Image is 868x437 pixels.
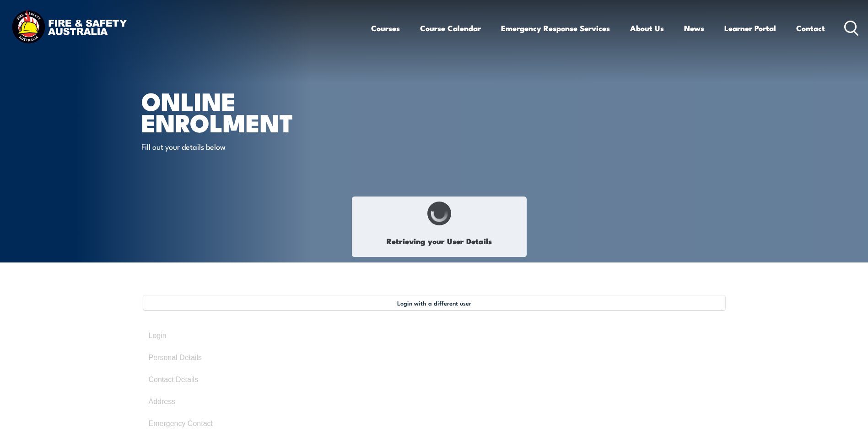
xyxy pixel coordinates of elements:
[371,16,400,40] a: Courses
[796,16,825,40] a: Contact
[357,230,522,252] h1: Retrieving your User Details
[397,299,471,306] span: Login with a different user
[630,16,664,40] a: About Us
[724,16,776,40] a: Learner Portal
[684,16,704,40] a: News
[141,141,308,152] p: Fill out your details below
[420,16,481,40] a: Course Calendar
[501,16,610,40] a: Emergency Response Services
[141,90,367,132] h1: Online Enrolment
